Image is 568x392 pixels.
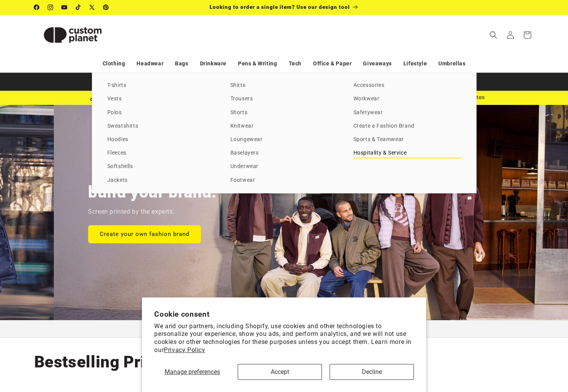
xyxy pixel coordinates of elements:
a: Footwear [230,175,338,186]
a: Giveaways [363,57,391,70]
a: Sweatshirts [107,121,215,131]
a: Drinkware [200,57,227,70]
a: Hospitality & Service [353,148,461,158]
a: Privacy Policy [164,346,205,354]
span: Looking to order a single item? Use our design tool [210,4,350,10]
a: Safetywear [353,108,461,118]
h2: Bestselling Printed Merch. [34,352,237,372]
a: Clothing [103,57,125,70]
h2: build your brand. [88,182,217,203]
a: Softshells [107,161,215,172]
summary: Search [485,27,502,43]
a: Jackets [107,175,215,186]
button: Decline [330,364,414,380]
a: Lifestyle [403,57,427,70]
a: Workwear [353,94,461,104]
a: Baselayers [230,148,338,158]
button: Accept [238,364,322,380]
a: Tech [288,57,301,70]
a: Umbrellas [438,57,465,70]
a: Fleeces [107,148,215,158]
a: Shorts [230,108,338,118]
a: Polos [107,108,215,118]
a: Headwear [137,57,163,70]
a: T-shirts [107,80,215,91]
p: Screen printed by the experts. [88,206,175,218]
a: Custom Planet [31,15,114,55]
img: Custom Planet [34,18,111,52]
a: Create your own fashion brand [88,225,201,243]
button: Manage preferences [154,364,230,380]
a: Vests [107,94,215,104]
a: Knitwear [230,121,338,131]
a: Accessories [353,80,461,91]
iframe: Chat Widget [440,309,568,392]
a: Shirts [230,80,338,91]
span: Manage preferences [165,368,220,375]
a: Trousers [230,94,338,104]
a: Office & Paper [313,57,351,70]
a: Underwear [230,161,338,172]
h2: Cookie consent [154,310,414,319]
a: Loungewear [230,135,338,145]
p: We and our partners, including Shopify, use cookies and other technologies to personalize your ex... [154,322,414,354]
a: Create a Fashion Brand [353,121,461,131]
a: Sports & Teamwear [353,135,461,145]
a: Bags [175,57,188,70]
a: Pens & Writing [238,57,277,70]
a: Hoodies [107,135,215,145]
